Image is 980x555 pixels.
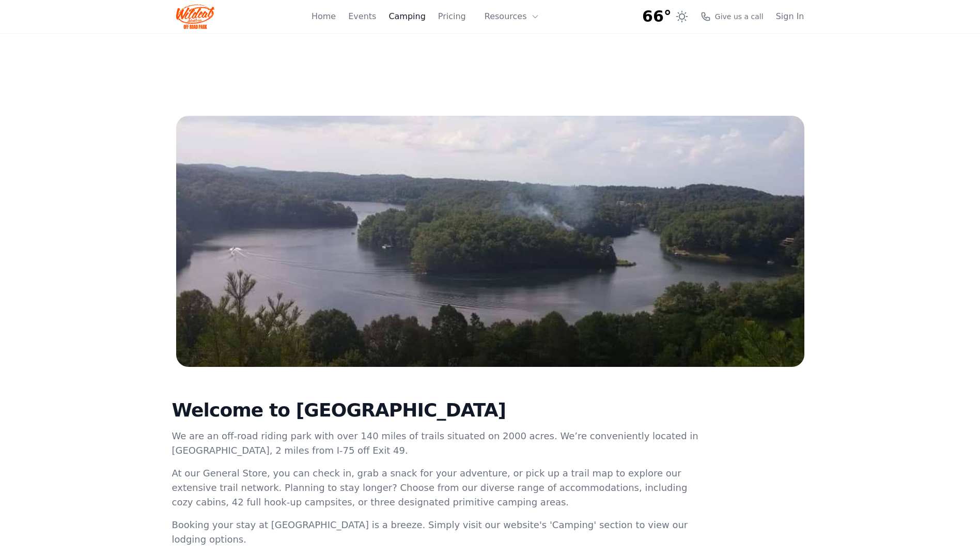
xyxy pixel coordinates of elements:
[715,11,764,22] span: Give us a call
[176,4,215,29] img: Wildcat Logo
[172,518,701,547] p: Booking your stay at [GEOGRAPHIC_DATA] is a breeze. Simply visit our website's 'Camping' section ...
[776,10,804,23] a: Sign In
[388,10,425,23] a: Camping
[172,429,701,458] p: We are an off-road riding park with over 140 miles of trails situated on 2000 acres. We’re conven...
[348,10,376,23] a: Events
[701,11,764,22] a: Give us a call
[312,10,336,23] a: Home
[478,6,546,27] button: Resources
[172,466,701,510] p: At our General Store, you can check in, grab a snack for your adventure, or pick up a trail map t...
[642,7,672,26] span: 66°
[438,10,466,23] a: Pricing
[172,400,701,421] h2: Welcome to [GEOGRAPHIC_DATA]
